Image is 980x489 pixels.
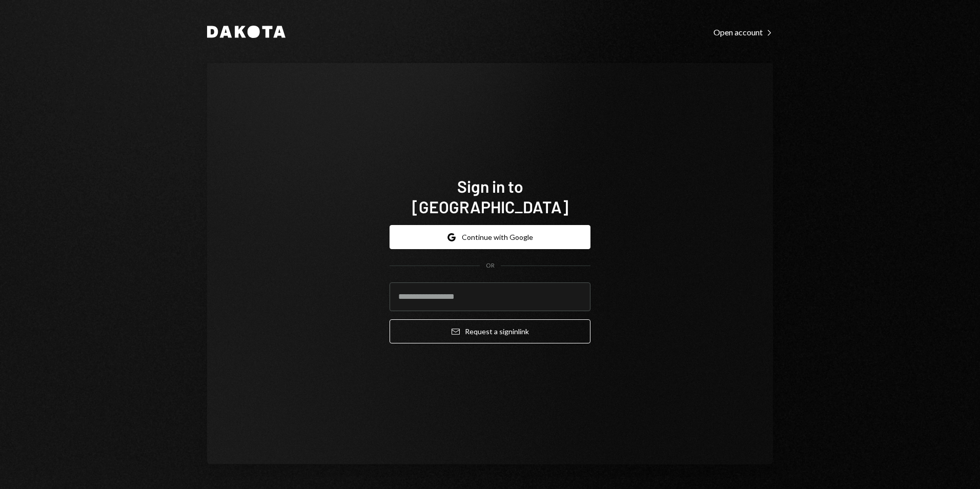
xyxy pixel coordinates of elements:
[713,27,773,37] div: Open account
[713,26,773,37] a: Open account
[390,319,590,343] button: Request a signinlink
[486,261,495,270] div: OR
[390,176,590,217] h1: Sign in to [GEOGRAPHIC_DATA]
[390,225,590,249] button: Continue with Google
